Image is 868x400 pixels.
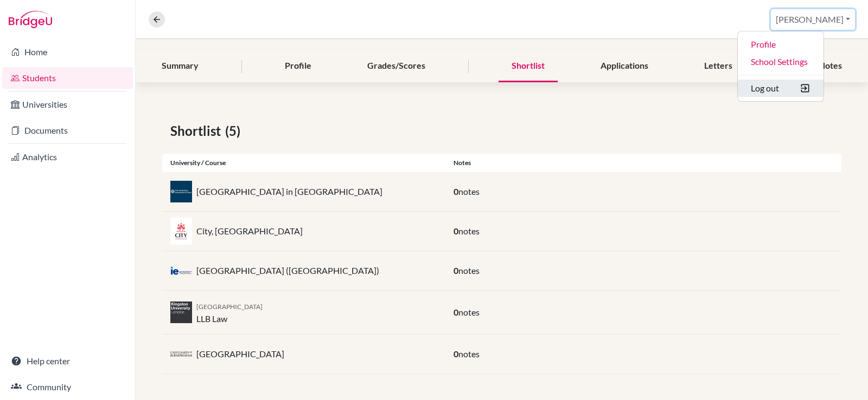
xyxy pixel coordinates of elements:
[454,349,458,359] span: 0
[170,181,192,202] img: eg_ame_8v453z1j.jpeg
[458,186,480,196] span: notes
[225,121,245,141] span: (5)
[354,50,438,82] div: Grades/Scores
[2,67,133,89] a: Students
[196,225,303,238] p: City, [GEOGRAPHIC_DATA]
[771,9,855,30] button: [PERSON_NAME]
[499,50,558,82] div: Shortlist
[737,31,824,102] ul: [PERSON_NAME]
[458,226,480,236] span: notes
[2,146,133,168] a: Analytics
[170,350,192,358] img: gb_b32_52ae9dfh.png
[454,186,458,196] span: 0
[458,349,480,359] span: notes
[170,121,225,141] span: Shortlist
[458,265,480,276] span: notes
[445,158,841,168] div: Notes
[458,307,480,317] span: notes
[196,185,382,198] p: [GEOGRAPHIC_DATA] in [GEOGRAPHIC_DATA]
[738,36,824,53] a: Profile
[806,50,855,82] div: Notes
[738,80,824,97] button: Log out
[454,226,458,236] span: 0
[588,50,661,82] div: Applications
[2,350,133,372] a: Help center
[9,11,52,28] img: Bridge-U
[2,376,133,398] a: Community
[162,158,445,168] div: University / Course
[2,41,133,63] a: Home
[196,347,284,360] p: [GEOGRAPHIC_DATA]
[738,53,824,70] a: School Settings
[691,50,745,82] div: Letters
[454,265,458,276] span: 0
[196,264,379,277] p: [GEOGRAPHIC_DATA] ([GEOGRAPHIC_DATA])
[2,120,133,141] a: Documents
[196,303,263,311] span: [GEOGRAPHIC_DATA]
[2,94,133,115] a: Universities
[170,218,192,245] img: gb_c60_yqmnojjt.jpeg
[149,50,212,82] div: Summary
[170,266,192,275] img: es_ie_ppg3uco7.png
[272,50,324,82] div: Profile
[196,299,263,325] div: LLB Law
[170,301,192,323] img: gb_k84_ck8f2tte.jpeg
[454,307,458,317] span: 0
